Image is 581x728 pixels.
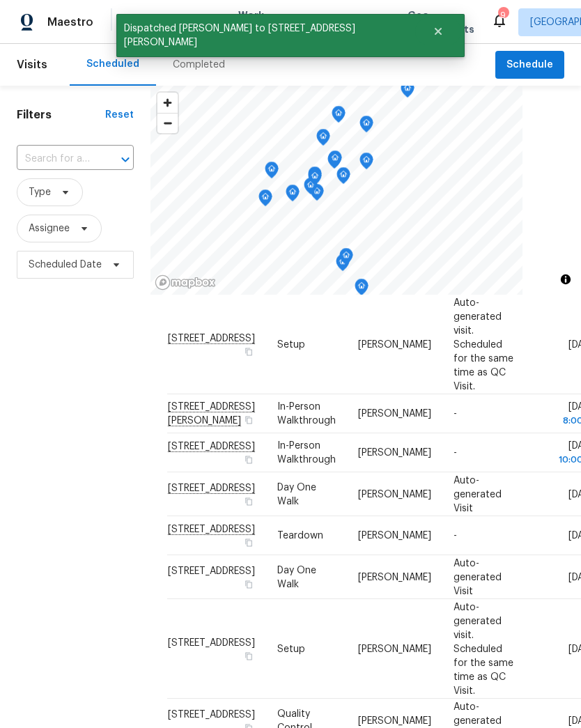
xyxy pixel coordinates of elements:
button: Schedule [495,51,564,79]
div: Map marker [355,279,369,300]
span: [PERSON_NAME] [358,715,431,725]
span: [PERSON_NAME] [358,339,431,349]
button: Open [116,150,135,169]
div: Map marker [359,116,373,137]
span: Schedule [506,56,553,74]
div: Map marker [308,166,322,188]
div: 9 [498,8,508,22]
canvas: Map [150,86,522,295]
div: Map marker [327,152,341,173]
div: Reset [105,108,134,122]
span: Setup [277,339,305,349]
div: Map marker [401,81,415,102]
div: Map marker [265,162,279,183]
input: Search for an address... [17,148,95,170]
span: Auto-generated Visit [454,558,502,596]
span: [STREET_ADDRESS] [168,709,255,719]
span: Auto-generated Visit [454,475,502,513]
div: Map marker [332,106,346,127]
span: - [454,448,457,458]
div: Map marker [328,150,342,172]
div: Map marker [336,167,350,189]
span: [PERSON_NAME] [358,489,431,499]
button: Copy Address [242,345,255,357]
span: Auto-generated visit. Scheduled for the same time as QC Visit. [454,297,513,391]
span: In-Person Walkthrough [277,441,336,465]
span: Work Orders [238,8,274,36]
div: Map marker [359,153,373,174]
span: Visits [17,49,47,80]
span: [STREET_ADDRESS] [168,637,255,647]
div: Completed [173,58,225,72]
span: Teardown [277,531,323,541]
span: - [454,531,457,541]
div: Scheduled [86,57,139,71]
span: Dispatched [PERSON_NAME] to [STREET_ADDRESS][PERSON_NAME] [116,14,415,57]
span: Toggle attribution [561,272,570,287]
button: Copy Address [242,495,255,507]
div: Map marker [258,189,272,211]
div: Map marker [308,169,322,190]
span: - [454,409,457,419]
button: Copy Address [242,414,255,426]
span: Zoom out [157,114,178,133]
div: Map marker [304,178,318,199]
span: [PERSON_NAME] [358,572,431,582]
span: [PERSON_NAME] [358,409,431,419]
div: Map marker [286,185,300,206]
span: Type [29,185,51,199]
button: Toggle attribution [557,271,574,288]
h1: Filters [17,108,105,122]
button: Copy Address [242,578,255,590]
div: Map marker [336,254,350,276]
div: Map marker [339,248,353,270]
button: Copy Address [242,536,255,549]
span: Auto-generated visit. Scheduled for the same time as QC Visit. [454,602,513,695]
span: [PERSON_NAME] [358,644,431,653]
button: Close [415,17,461,45]
span: Day One Walk [277,565,316,589]
a: Mapbox homepage [155,274,216,291]
div: Map marker [316,129,330,150]
button: Zoom in [157,93,178,113]
span: Geo Assignments [408,8,474,36]
span: [STREET_ADDRESS] [168,566,255,575]
span: Day One Walk [277,482,316,506]
span: [PERSON_NAME] [358,531,431,541]
span: Assignee [29,222,70,235]
span: Maestro [47,15,93,29]
span: [PERSON_NAME] [358,448,431,458]
span: Setup [277,644,305,653]
button: Copy Address [242,649,255,662]
span: In-Person Walkthrough [277,402,336,426]
button: Zoom out [157,113,178,133]
button: Copy Address [242,454,255,466]
span: Scheduled Date [29,258,102,272]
